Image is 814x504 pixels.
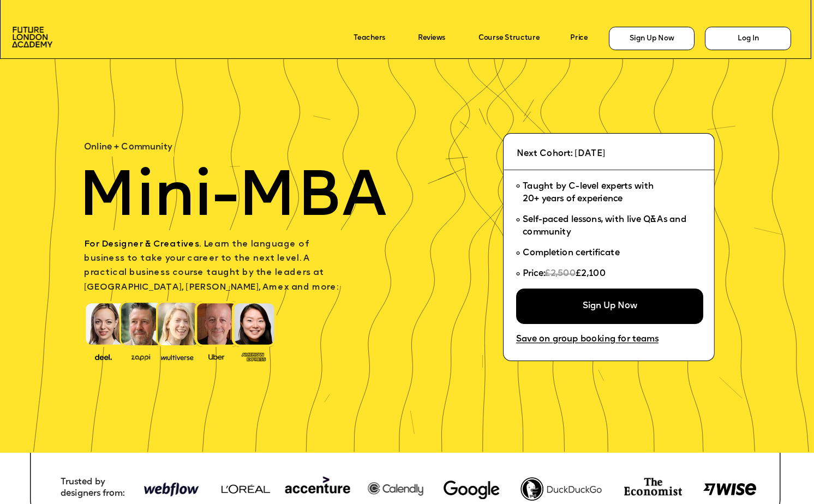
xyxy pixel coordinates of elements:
img: image-8d571a77-038a-4425-b27a-5310df5a295c.png [703,483,756,495]
img: image-fef0788b-2262-40a7-a71a-936c95dc9fdc.png [520,477,602,500]
span: £2,500 [544,269,576,278]
img: image-99cff0b2-a396-4aab-8550-cf4071da2cb9.png [200,352,232,361]
span: Completion certificate [522,249,619,257]
img: image-388f4489-9820-4c53-9b08-f7df0b8d4ae2.png [87,351,119,362]
a: Course Structure [478,34,540,43]
img: image-aac980e9-41de-4c2d-a048-f29dd30a0068.png [12,27,52,47]
span: £2,100 [576,269,606,278]
img: image-b7d05013-d886-4065-8d38-3eca2af40620.png [158,351,196,362]
a: Reviews [418,34,445,43]
img: image-74e81e4e-c3ca-4fbf-b275-59ce4ac8e97d.png [624,478,682,496]
span: Taught by C-level experts with 20+ years of experience [522,182,653,203]
img: image-b2f1584c-cbf7-4a77-bbe0-f56ae6ee31f2.png [125,352,157,361]
a: Price [570,34,588,43]
img: image-780dffe3-2af1-445f-9bcc-6343d0dbf7fb.webp [444,481,500,499]
span: Price: [522,269,544,278]
span: Trusted by designers from: [61,478,124,499]
span: Mini-MBA [78,167,386,231]
img: image-93eab660-639c-4de6-957c-4ae039a0235a.png [238,350,270,362]
span: Next Cohort: [DATE] [517,150,605,159]
a: Teachers [354,34,385,43]
span: Self-paced lessons, with live Q&As and community [522,215,689,237]
span: earn the language of business to take your career to the next level. A practical business course ... [84,240,338,292]
span: Online + Community [84,143,172,152]
span: For Designer & Creatives. L [84,240,208,249]
a: Save on group booking for teams [516,335,659,345]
